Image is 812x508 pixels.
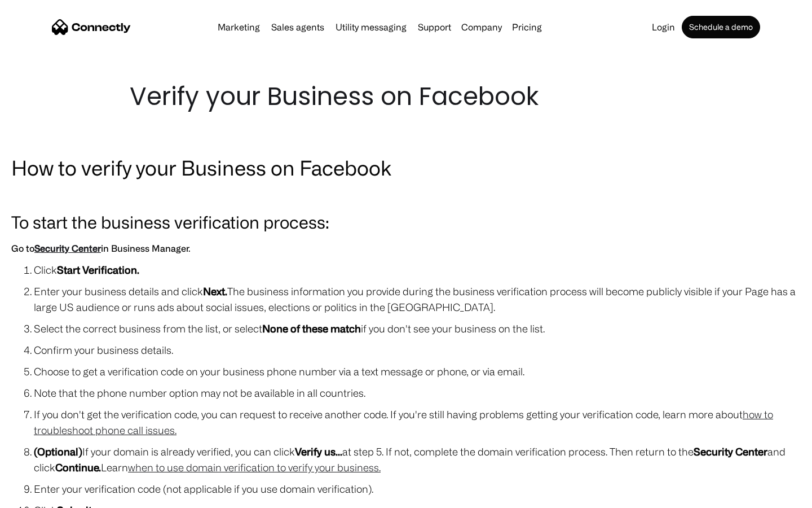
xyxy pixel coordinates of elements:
a: Sales agents [267,23,329,32]
aside: Language selected: English [11,488,68,504]
li: Note that the phone number option may not be available in all countries. [34,385,801,401]
li: Select the correct business from the list, or select if you don't see your business on the list. [34,321,801,336]
a: Support [413,23,456,32]
a: when to use domain verification to verify your business. [128,462,381,473]
li: Confirm your business details. [34,342,801,358]
li: If your domain is already verified, you can click at step 5. If not, complete the domain verifica... [34,444,801,475]
a: Schedule a demo [682,16,760,38]
a: Pricing [507,23,546,32]
a: Marketing [213,23,264,32]
li: Choose to get a verification code on your business phone number via a text message or phone, or v... [34,364,801,379]
strong: Start Verification. [57,264,139,275]
ul: Language list [23,488,68,504]
li: If you don't get the verification code, you can request to receive another code. If you're still ... [34,406,801,438]
h2: How to verify your Business on Facebook [11,154,801,182]
strong: Verify us... [295,446,342,457]
strong: None of these match [262,323,361,334]
a: Utility messaging [331,23,411,32]
li: Click [34,262,801,278]
strong: Security Center [694,446,767,457]
strong: (Optional) [34,446,82,457]
strong: Continue. [55,462,101,473]
p: ‍ [11,187,801,203]
h3: To start the business verification process: [11,209,801,235]
a: Login [647,23,679,32]
li: Enter your business details and click The business information you provide during the business ve... [34,283,801,315]
h1: Verify your Business on Facebook [130,79,682,114]
a: Security Center [34,243,101,253]
h6: Go to in Business Manager. [11,240,801,256]
strong: Next. [203,286,227,297]
li: Enter your verification code (not applicable if you use domain verification). [34,481,801,497]
div: Company [461,19,502,35]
